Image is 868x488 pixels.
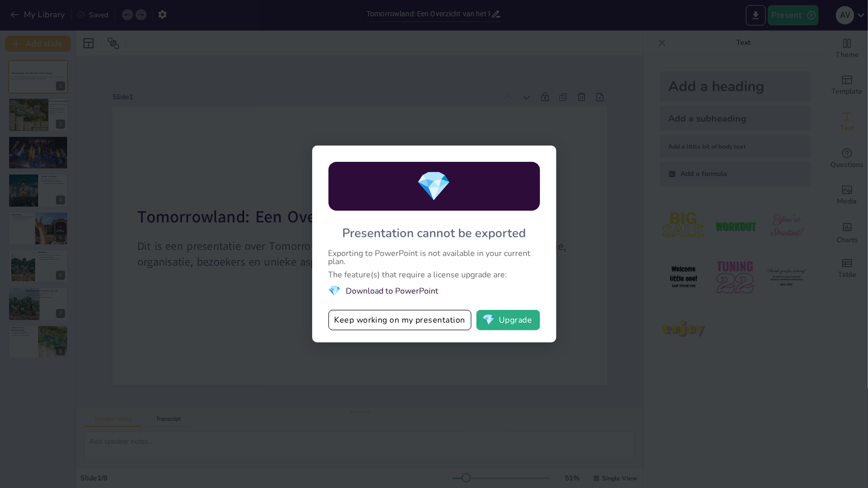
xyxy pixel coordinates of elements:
li: Download to PowerPoint [328,284,540,298]
span: diamond [482,315,495,325]
button: diamondUpgrade [476,310,540,330]
span: diamond [328,284,341,298]
div: The feature(s) that require a license upgrade are: [328,271,540,279]
div: Presentation cannot be exported [342,225,526,241]
div: Exporting to PowerPoint is not available in your current plan. [328,249,540,266]
button: Keep working on my presentation [328,310,471,330]
span: diamond [416,167,452,206]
